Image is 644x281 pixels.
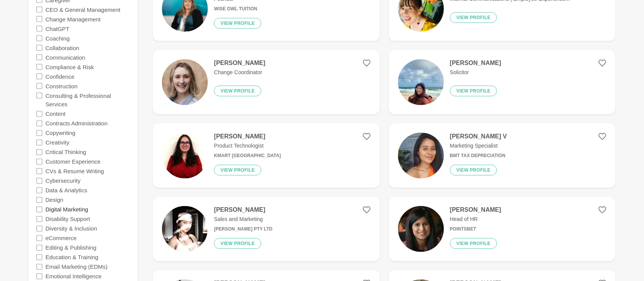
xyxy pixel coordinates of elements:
label: Communication [45,52,85,62]
h4: [PERSON_NAME] [214,133,281,140]
img: 7ca197b7280667f3ade55fbc12832dd1d200de21-430x430.jpg [162,59,208,105]
img: d84f4935839b754279dca6d42f1898252b6c2d5b-1079x1072.jpg [162,133,208,179]
img: 9219f9d1eb9592de2e9dd2e84b0174afe0ba543b-148x148.jpg [398,206,444,252]
h6: PointsBet [450,226,501,232]
label: Editing & Publishing [45,243,96,252]
label: Coaching [45,33,70,43]
a: [PERSON_NAME]Product TechnologistKmart [GEOGRAPHIC_DATA]View profile [153,123,379,188]
h6: Wise Owl Tuition [214,6,265,12]
a: [PERSON_NAME]Sales and Marketing[PERSON_NAME] Pty LTDView profile [153,197,379,261]
label: Customer Experience [45,157,100,166]
h6: [PERSON_NAME] Pty LTD [214,226,272,232]
label: eCommerce [45,233,77,243]
button: View profile [450,12,497,23]
button: View profile [214,165,261,175]
label: CVs & Resume Writing [45,166,104,176]
label: Confidence [45,71,74,81]
a: [PERSON_NAME]Head of HRPointsBetView profile [389,197,615,261]
label: Diversity & Inclusion [45,224,97,233]
label: Contracts Administration [45,119,108,128]
label: ChatGPT [45,24,70,33]
h6: Kmart [GEOGRAPHIC_DATA] [214,153,281,159]
img: 204927219e80babbbf609dd24b40e5d814a64020-1152x1440.webp [398,133,444,179]
button: View profile [214,238,261,249]
label: Creativity [45,138,70,147]
p: Head of HR [450,215,501,223]
label: Consulting & Professional Services [45,91,130,109]
label: Cybersecurity [45,176,81,185]
h4: [PERSON_NAME] [214,206,272,214]
p: Change Coordinator [214,68,265,76]
a: [PERSON_NAME]Change CoordinatorView profile [153,50,379,114]
a: [PERSON_NAME] VMarketing SpecialistBMT Tax DepreciationView profile [389,123,615,188]
p: Marketing Specialist [450,142,507,150]
h4: [PERSON_NAME] V [450,133,507,140]
img: b1a2a92873384f447e16a896c02c3273cbd04480-1608x1608.jpg [162,206,208,252]
p: Sales and Marketing [214,215,272,223]
img: 2749465ab56a6046c1c1b958f3db718fe9215195-1440x1800.jpg [398,59,444,105]
p: Product Technologist [214,142,281,150]
h6: BMT Tax Depreciation [450,153,507,159]
a: [PERSON_NAME]SolicitorView profile [389,50,615,114]
button: View profile [214,86,261,96]
label: CEO & General Management [45,5,120,14]
h4: [PERSON_NAME] [450,206,501,214]
label: Construction [45,81,78,91]
label: Digital Marketing [45,205,88,214]
label: Emotional Intelligence [45,271,102,281]
h4: [PERSON_NAME] [214,59,265,67]
label: Compliance & Risk [45,62,94,71]
label: Email Marketing (EDMs) [45,262,108,271]
label: Collaboration [45,43,79,52]
label: Education & Training [45,252,98,262]
button: View profile [450,86,497,96]
button: View profile [450,238,497,249]
label: Critical Thinking [45,147,86,157]
label: Design [45,195,63,205]
label: Change Management [45,14,100,24]
label: Copywriting [45,128,75,138]
label: Disability Support [45,214,90,224]
button: View profile [450,165,497,175]
label: Data & Analytics [45,185,87,195]
label: Content [45,109,66,119]
h4: [PERSON_NAME] [450,59,501,67]
p: Solicitor [450,68,501,76]
button: View profile [214,18,261,29]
